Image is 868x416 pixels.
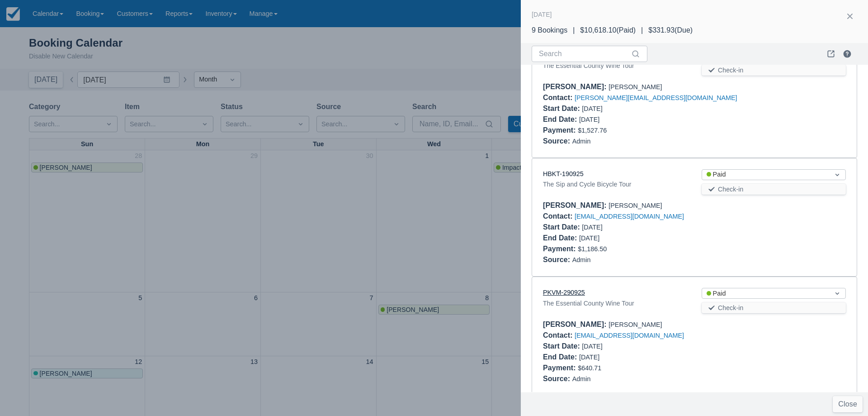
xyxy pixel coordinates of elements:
[575,94,737,101] a: [PERSON_NAME][EMAIL_ADDRESS][DOMAIN_NAME]
[575,213,684,220] a: [EMAIL_ADDRESS][DOMAIN_NAME]
[543,105,582,112] div: Start Date :
[543,136,846,147] div: Admin
[543,364,578,372] div: Payment :
[543,254,846,265] div: Admin
[543,352,687,363] div: [DATE]
[543,234,579,242] div: End Date :
[539,46,629,62] input: Search
[833,289,842,298] span: Dropdown icon
[532,25,567,36] div: 9 Bookings
[543,363,846,373] div: $640.71
[575,332,684,339] a: [EMAIL_ADDRESS][DOMAIN_NAME]
[543,298,687,309] div: The Essential County Wine Tour
[543,375,572,383] div: Source :
[543,289,585,296] a: PKVM-290925
[543,341,687,352] div: [DATE]
[543,115,579,123] div: End Date :
[543,256,572,263] div: Source :
[543,103,687,114] div: [DATE]
[543,244,846,254] div: $1,186.50
[702,184,846,195] button: Check-in
[707,289,825,299] div: Paid
[702,302,846,313] button: Check-in
[543,125,846,136] div: $1,527.76
[543,342,582,350] div: Start Date :
[636,25,648,36] div: |
[543,114,687,125] div: [DATE]
[580,25,636,36] div: $10,618.10 ( Paid )
[543,319,846,330] div: [PERSON_NAME]
[543,233,687,244] div: [DATE]
[543,83,609,91] div: [PERSON_NAME] :
[833,170,842,179] span: Dropdown icon
[543,212,575,220] div: Contact :
[543,320,609,328] div: [PERSON_NAME] :
[543,60,687,71] div: The Essential County Wine Tour
[543,81,846,92] div: [PERSON_NAME]
[567,25,580,36] div: |
[543,222,687,233] div: [DATE]
[543,126,578,134] div: Payment :
[543,200,846,211] div: [PERSON_NAME]
[543,170,584,177] a: HBKT-190925
[532,9,552,20] div: [DATE]
[833,396,863,412] button: Close
[648,25,693,36] div: $331.93 ( Due )
[702,65,846,76] button: Check-in
[543,245,578,253] div: Payment :
[543,223,582,231] div: Start Date :
[543,353,579,361] div: End Date :
[543,94,575,101] div: Contact :
[543,137,572,145] div: Source :
[543,331,575,339] div: Contact :
[543,373,846,384] div: Admin
[707,170,825,180] div: Paid
[543,201,609,209] div: [PERSON_NAME] :
[543,179,687,190] div: The Sip and Cycle Bicycle Tour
